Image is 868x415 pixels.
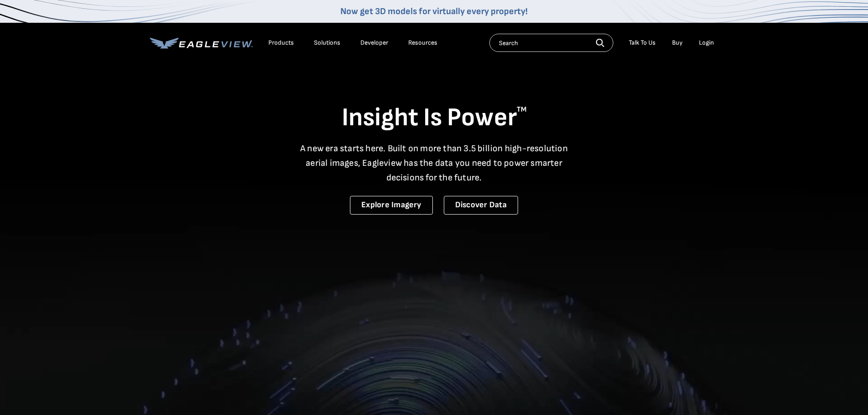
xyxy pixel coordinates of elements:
div: Products [268,39,294,47]
p: A new era starts here. Built on more than 3.5 billion high-resolution aerial images, Eagleview ha... [295,141,574,185]
a: Developer [360,39,388,47]
a: Now get 3D models for virtually every property! [340,6,528,17]
sup: TM [517,105,527,114]
div: Resources [408,39,437,47]
a: Buy [672,39,683,47]
input: Search [489,34,613,52]
div: Talk To Us [629,39,656,47]
a: Explore Imagery [350,196,433,215]
div: Login [699,39,714,47]
div: Solutions [314,39,340,47]
a: Discover Data [444,196,518,215]
h1: Insight Is Power [150,102,719,134]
